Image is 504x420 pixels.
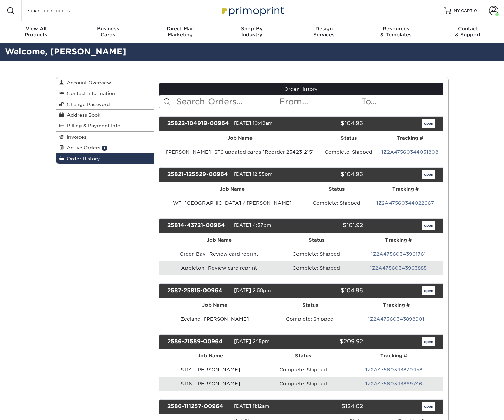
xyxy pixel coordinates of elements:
[162,337,234,346] div: 2586-21589-00964
[162,170,234,179] div: 25821-125529-00964
[376,200,434,206] a: 1Z2A47560344022667
[159,312,270,326] td: Zeeland- [PERSON_NAME]
[216,25,288,38] div: Industry
[296,286,368,295] div: $104.96
[278,261,354,275] td: Complete: Shipped
[234,171,273,177] span: [DATE] 12:55pm
[72,21,144,43] a: BusinessCards
[56,110,154,120] a: Address Book
[305,182,368,196] th: Status
[432,25,504,32] span: Contact
[381,149,438,155] a: 1Z2A47560344031808
[56,132,154,142] a: Invoices
[176,95,279,108] input: Search Orders...
[278,233,354,247] th: Status
[64,112,100,118] span: Address Book
[360,25,432,38] div: & Templates
[454,8,473,14] span: MY CART
[422,337,435,346] a: open
[234,120,273,126] span: [DATE] 10:49am
[296,170,368,179] div: $104.96
[64,102,110,107] span: Change Password
[159,261,278,275] td: Appleton- Review card reprint
[56,120,154,131] a: Billing & Payment Info
[162,221,234,230] div: 25814-43721-00964
[216,25,288,32] span: Shop By
[422,170,435,179] a: open
[216,21,288,43] a: Shop ByIndustry
[159,377,262,391] td: ST16- [PERSON_NAME]
[368,182,443,196] th: Tracking #
[159,196,305,210] td: WT- [GEOGRAPHIC_DATA] / [PERSON_NAME]
[27,7,93,15] input: SEARCH PRODUCTS.....
[422,402,435,411] a: open
[64,134,86,140] span: Invoices
[296,221,368,230] div: $101.92
[320,131,377,145] th: Status
[162,286,234,295] div: 2587-25815-00964
[159,182,305,196] th: Job Name
[102,146,107,151] span: 1
[262,377,345,391] td: Complete: Shipped
[56,99,154,110] a: Change Password
[64,80,111,85] span: Account Overview
[159,247,278,261] td: Green Bay- Review card reprint
[56,153,154,164] a: Order History
[159,145,320,159] td: [PERSON_NAME]- ST6 updated cards [Reorder 25423-2151
[56,142,154,153] a: Active Orders 1
[361,95,443,108] input: To...
[262,363,345,377] td: Complete: Shipped
[432,25,504,38] div: & Support
[270,312,350,326] td: Complete: Shipped
[64,145,100,150] span: Active Orders
[474,8,477,13] span: 0
[159,131,320,145] th: Job Name
[159,363,262,377] td: ST14- [PERSON_NAME]
[345,349,443,363] th: Tracking #
[368,316,424,322] a: 1Z2A47560343898901
[377,131,443,145] th: Tracking #
[320,145,377,159] td: Complete: Shipped
[159,298,270,312] th: Job Name
[144,25,216,38] div: Marketing
[288,21,360,43] a: DesignServices
[159,83,443,95] a: Order History
[296,337,368,346] div: $209.92
[288,25,360,38] div: Services
[305,196,368,210] td: Complete: Shipped
[432,21,504,43] a: Contact& Support
[56,77,154,88] a: Account Overview
[262,349,345,363] th: Status
[288,25,360,32] span: Design
[296,119,368,128] div: $104.96
[422,221,435,230] a: open
[360,21,432,43] a: Resources& Templates
[159,233,278,247] th: Job Name
[159,349,262,363] th: Job Name
[270,298,350,312] th: Status
[56,88,154,99] a: Contact Information
[64,91,115,96] span: Contact Information
[371,251,426,257] a: 1Z2A47560343961761
[72,25,144,32] span: Business
[422,119,435,128] a: open
[72,25,144,38] div: Cards
[278,247,354,261] td: Complete: Shipped
[365,381,422,386] a: 1Z2A47560343869746
[144,25,216,32] span: Direct Mail
[234,287,271,293] span: [DATE] 2:58pm
[365,367,422,372] a: 1Z2A47560343870458
[162,119,234,128] div: 25822-104919-00964
[370,265,427,271] a: 1Z2A47560343963885
[64,156,100,161] span: Order History
[234,404,269,409] span: [DATE] 11:12am
[234,338,270,344] span: [DATE] 2:15pm
[354,233,443,247] th: Tracking #
[296,402,368,411] div: $124.02
[162,402,234,411] div: 2586-111257-00964
[360,25,432,32] span: Resources
[279,95,361,108] input: From...
[234,222,271,228] span: [DATE] 4:37pm
[219,3,286,18] img: Primoprint
[422,286,435,295] a: open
